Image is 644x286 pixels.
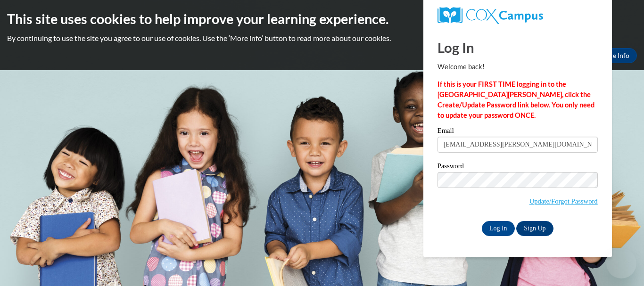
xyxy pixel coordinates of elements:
iframe: Button to launch messaging window [606,248,636,278]
strong: If this is your FIRST TIME logging in to the [GEOGRAPHIC_DATA][PERSON_NAME], click the Create/Upd... [438,80,594,119]
p: Welcome back! [438,62,598,72]
p: By continuing to use the site you agree to our use of cookies. Use the ‘More info’ button to read... [7,33,637,43]
label: Email [438,127,598,137]
h1: Log In [438,38,598,57]
img: COX Campus [438,7,543,24]
a: COX Campus [438,7,598,24]
a: Update/Forgot Password [529,197,598,205]
input: Log In [482,221,515,236]
h2: This site uses cookies to help improve your learning experience. [7,9,637,28]
a: Sign Up [516,221,553,236]
a: More Info [593,48,637,63]
label: Password [438,163,598,172]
